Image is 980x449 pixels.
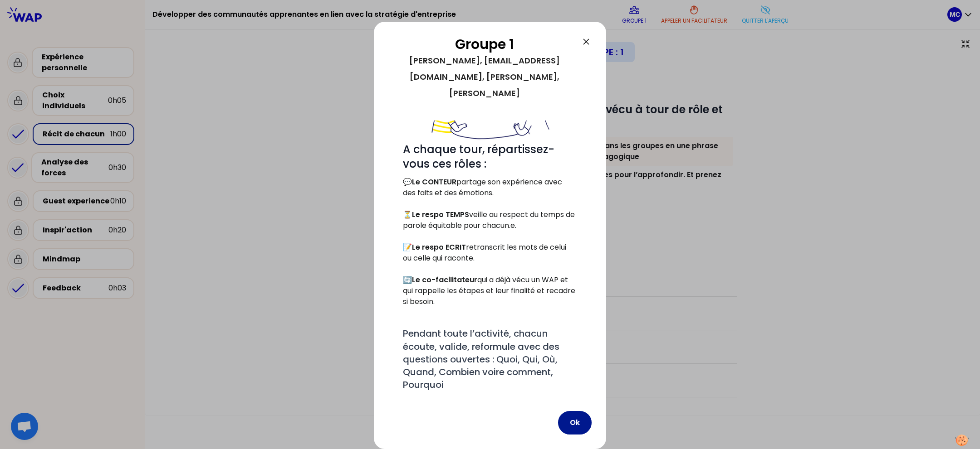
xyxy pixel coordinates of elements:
[412,177,456,187] strong: Le CONTEUR
[558,411,592,435] button: Ok
[412,209,469,220] strong: Le respo TEMPS
[403,177,577,198] p: 💬 partage son expérience avec des faits et des émotions.
[388,36,581,53] h2: Groupe 1
[403,275,577,307] p: 🔄 qui a déjà vécu un WAP et qui rappelle les étapes et leur finalité et recadre si besoin.
[388,53,581,101] div: [PERSON_NAME], [EMAIL_ADDRESS][DOMAIN_NAME], [PERSON_NAME], [PERSON_NAME]
[403,209,577,231] p: ⏳ veille au respect du temps de parole équitable pour chacun.e.
[412,242,466,252] strong: Le respo ECRIT
[412,275,477,285] strong: Le co-facilitateur
[403,242,577,264] p: 📝 retranscrit les mots de celui ou celle qui raconte.
[403,327,562,391] span: Pendant toute l’activité, chacun écoute, valide, reformule avec des questions ouvertes : Quoi, Qu...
